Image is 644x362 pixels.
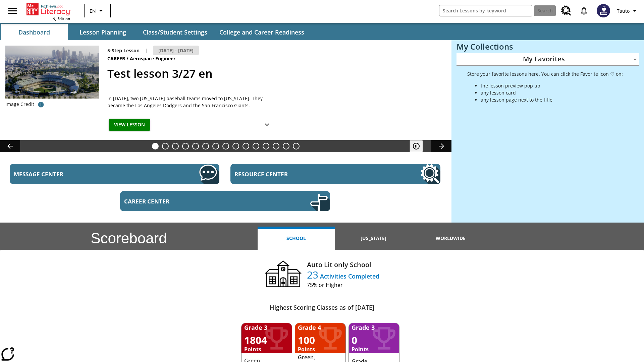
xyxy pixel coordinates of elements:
span: 1804 [244,335,289,345]
span: / [126,55,128,62]
span: Career Center [124,197,252,205]
button: Open side menu [3,1,22,21]
div: My Favorites [457,53,639,66]
button: Image credit: David Sucsy/E+/Getty Images [34,99,48,111]
a: Resource Center, Will open in new tab [230,164,440,184]
button: Slide 15 The Constitution's Balancing Act [293,143,300,149]
p: Grade 3 [352,323,396,332]
span: In 1958, two New York baseball teams moved to California. They became the Los Angeles Dodgers and... [107,95,275,109]
a: Message Center [10,164,220,184]
span: Career [107,55,126,62]
span: NJ Edition [52,16,70,21]
button: Slide 11 Career Lesson [253,143,259,149]
span: Tauto [617,7,630,14]
p: 23 Activities Completed 75% or Higher [307,270,379,289]
a: Resource Center, Will open in new tab [557,2,575,20]
p: Points [244,335,289,353]
span: 0 [352,335,396,345]
h2: Test lesson 3/27 en [107,65,443,82]
button: Profile/Settings [614,5,641,17]
button: Show Details [260,119,274,131]
p: Grade 4 [298,323,343,332]
button: Slide 1 Test lesson 3/27 en [152,143,159,149]
span: | [145,47,148,54]
button: College and Career Readiness [214,24,310,40]
span: Resource Center [234,170,362,178]
div: Home [26,2,70,21]
button: Slide 2 Do You Want Fries With That? [162,143,169,149]
img: Avatar [597,4,610,17]
button: Worldwide [412,227,489,250]
input: search field [439,5,532,16]
a: Home [26,3,70,16]
h3: My Collections [457,42,639,51]
div: Pause [410,140,430,152]
button: Lesson Planning [69,24,136,40]
div: In [DATE], two [US_STATE] baseball teams moved to [US_STATE]. They became the Los Angeles Dodgers... [107,95,275,109]
button: View Lesson [109,119,150,131]
a: Career Center [120,191,330,211]
button: Lesson carousel, Next [431,140,451,152]
h5: Highest Scoring Classes as of [DATE] [228,303,416,323]
span: Activities Completed [318,272,379,280]
span: 75% or Higher [307,281,379,289]
button: Language: EN, Select a language [87,5,108,17]
button: Slide 10 Pre-release lesson [243,143,249,149]
button: School [258,227,335,250]
span: EN [90,7,96,14]
button: Slide 8 The Invasion of the Free CD [222,143,229,149]
p: Points [352,335,396,353]
span: 23 [307,268,318,282]
button: Slide 13 Hooray for Constitution Day! [273,143,279,149]
span: Aerospace Engineer [130,55,177,62]
span: Message Center [14,170,141,178]
button: Slide 4 The Last Homesteaders [182,143,189,149]
button: Slide 12 Between Two Worlds [263,143,269,149]
button: Slide 3 Cars of the Future? [172,143,179,149]
button: Slide 5 Solar Power to the People [192,143,199,149]
h4: Auto Lit only School [307,260,379,270]
button: Slide 9 Mixed Practice: Citing Evidence [232,143,239,149]
button: Slide 14 Point of View [283,143,289,149]
p: Store your favorite lessons here. You can click the Favorite icon ♡ on: [467,70,623,77]
button: Slide 7 Fashion Forward in Ancient Rome [212,143,219,149]
li: any lesson card [481,89,623,96]
span: 100 [298,335,343,345]
p: Grade 3 [244,323,289,332]
p: Points [298,335,343,353]
button: Dashboard [1,24,68,40]
a: Notifications [575,2,593,19]
li: any lesson page next to the title [481,96,623,103]
img: Dodgers stadium. [5,46,99,99]
button: Select a new avatar [593,2,614,19]
button: [US_STATE] [335,227,412,250]
p: 5-Step Lesson [107,47,140,54]
button: Pause [410,140,423,152]
li: the lesson preview pop up [481,82,623,89]
button: Slide 6 Attack of the Terrifying Tomatoes [202,143,209,149]
p: Image Credit [5,101,34,108]
button: Class/Student Settings [138,24,213,40]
